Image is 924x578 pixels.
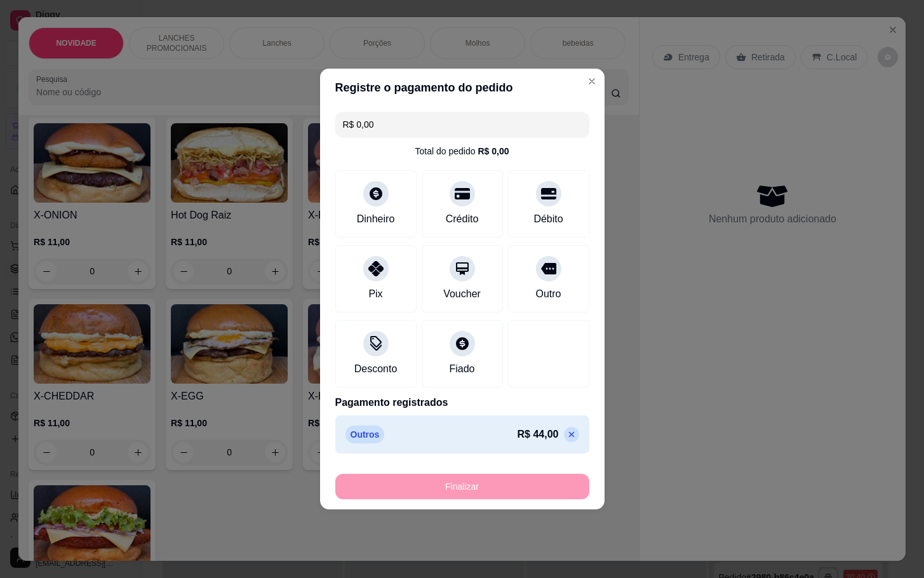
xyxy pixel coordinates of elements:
div: Voucher [443,286,481,302]
div: R$ 0,00 [478,145,509,158]
input: Ex.: hambúrguer de cordeiro [343,112,582,137]
div: Crédito [446,212,479,227]
div: Fiado [449,361,474,377]
p: Pagamento registrados [335,395,589,410]
header: Registre o pagamento do pedido [320,69,605,107]
button: Close [582,71,602,91]
p: Outros [345,426,385,443]
p: R$ 44,00 [518,427,559,442]
div: Desconto [354,361,398,377]
div: Total do pedido [415,145,509,158]
div: Outro [535,286,561,302]
div: Dinheiro [357,212,395,227]
div: Pix [368,286,382,302]
div: Débito [533,212,563,227]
